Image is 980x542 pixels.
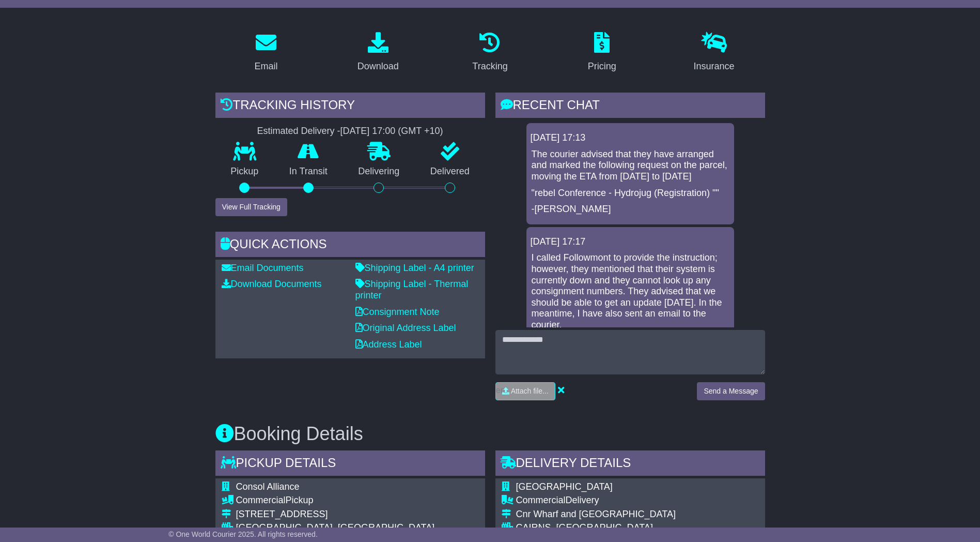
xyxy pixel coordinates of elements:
[516,509,750,520] div: Cnr Wharf and [GEOGRAPHIC_DATA]
[355,279,469,300] a: Shipping Label - Thermal printer
[236,495,479,506] div: Pickup
[415,166,485,177] p: Delivered
[532,204,729,215] p: -[PERSON_NAME]
[465,28,514,77] a: Tracking
[355,263,474,273] a: Shipping Label - A4 printer
[355,323,456,333] a: Original Address Label
[532,149,729,183] p: The courier advised that they have arranged and marked the following request on the parcel, movin...
[357,59,399,73] div: Download
[215,450,485,478] div: Pickup Details
[531,132,730,144] div: [DATE] 17:13
[516,481,613,492] span: [GEOGRAPHIC_DATA]
[697,382,765,400] button: Send a Message
[215,198,287,216] button: View Full Tracking
[236,495,286,505] span: Commercial
[168,530,318,538] span: © One World Courier 2025. All rights reserved.
[687,28,741,77] a: Insurance
[531,236,730,248] div: [DATE] 17:17
[274,166,343,177] p: In Transit
[694,59,735,73] div: Insurance
[516,495,750,506] div: Delivery
[472,59,507,73] div: Tracking
[222,279,322,289] a: Download Documents
[588,59,616,73] div: Pricing
[532,252,729,330] p: I called Followmont to provide the instruction; however, they mentioned that their system is curr...
[495,93,765,121] div: RECENT CHAT
[516,495,566,505] span: Commercial
[215,126,485,137] div: Estimated Delivery -
[236,481,300,492] span: Consol Alliance
[215,166,274,177] p: Pickup
[215,93,485,121] div: Tracking history
[340,126,443,137] div: [DATE] 17:00 (GMT +10)
[247,28,284,77] a: Email
[236,522,479,534] div: [GEOGRAPHIC_DATA], [GEOGRAPHIC_DATA]
[236,509,479,520] div: [STREET_ADDRESS]
[355,307,440,317] a: Consignment Note
[215,424,765,444] h3: Booking Details
[532,188,729,199] p: "rebel Conference - Hydrojug (Registration) ""
[254,59,277,73] div: Email
[215,232,485,260] div: Quick Actions
[495,450,765,478] div: Delivery Details
[351,28,406,77] a: Download
[581,28,623,77] a: Pricing
[516,522,750,534] div: CAIRNS, [GEOGRAPHIC_DATA]
[222,263,304,273] a: Email Documents
[355,339,422,350] a: Address Label
[343,166,415,177] p: Delivering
